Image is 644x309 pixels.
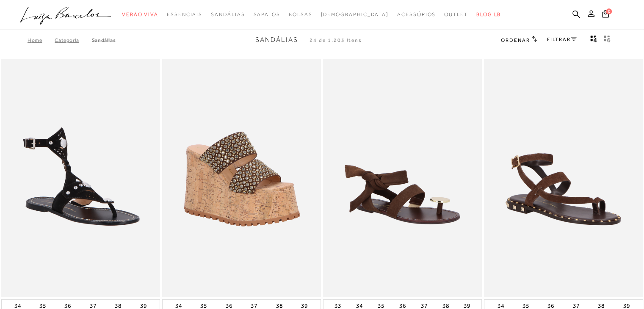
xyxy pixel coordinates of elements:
span: Sandálias [211,11,245,17]
span: Sapatos [253,11,280,17]
a: RASTEIRA GLADIADORA EM CAMURÇA PRETA COM TIRAS LASER E APLIQUES DOURADOS RASTEIRA GLADIADORA EM C... [2,61,159,296]
a: categoryNavScreenReaderText [253,7,280,22]
img: RASTEIRA GLADIADORA EM CAMURÇA PRETA COM TIRAS LASER E APLIQUES DOURADOS [2,61,159,296]
span: [DEMOGRAPHIC_DATA] [321,11,389,17]
a: FILTRAR [547,36,577,42]
a: Home [28,37,55,43]
a: SANDÁLIA DE AMARRAR EM CAMURÇA CAFÉ COM DETALHE METALIZADO SANDÁLIA DE AMARRAR EM CAMURÇA CAFÉ CO... [324,61,481,296]
button: 0 [600,9,611,21]
img: SANDÁLIA DE AMARRAR EM CAMURÇA CAFÉ COM DETALHE METALIZADO [324,61,481,296]
a: Sandálias [92,37,116,43]
a: categoryNavScreenReaderText [167,7,202,22]
a: BLOG LB [476,7,501,22]
a: categoryNavScreenReaderText [122,7,158,22]
a: categoryNavScreenReaderText [289,7,312,22]
button: Mostrar 4 produtos por linha [588,35,600,46]
a: Categoria [55,37,91,43]
a: categoryNavScreenReaderText [444,7,468,22]
span: Verão Viva [122,11,158,17]
span: Sandálias [255,36,298,44]
a: RASTEIRA DE DEDO EM CAMURÇA CAFÉ COM TIRAS CRUZADAS E TACHAS RASTEIRA DE DEDO EM CAMURÇA CAFÉ COM... [485,61,642,296]
span: 0 [606,8,612,14]
span: Acessórios [397,11,436,17]
span: Essenciais [167,11,202,17]
span: Ordenar [501,37,530,43]
a: categoryNavScreenReaderText [397,7,436,22]
span: BLOG LB [476,11,501,17]
a: noSubCategoriesText [321,7,389,22]
img: SANDÁLIA PLATAFORMA EM COURO CAFÉ COM PEDRARIAS [163,61,320,296]
span: Bolsas [289,11,312,17]
span: Outlet [444,11,468,17]
a: SANDÁLIA PLATAFORMA EM COURO CAFÉ COM PEDRARIAS SANDÁLIA PLATAFORMA EM COURO CAFÉ COM PEDRARIAS [163,61,320,296]
img: RASTEIRA DE DEDO EM CAMURÇA CAFÉ COM TIRAS CRUZADAS E TACHAS [485,61,642,296]
a: categoryNavScreenReaderText [211,7,245,22]
button: gridText6Desc [601,35,613,46]
span: 24 de 1.203 itens [310,37,362,43]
